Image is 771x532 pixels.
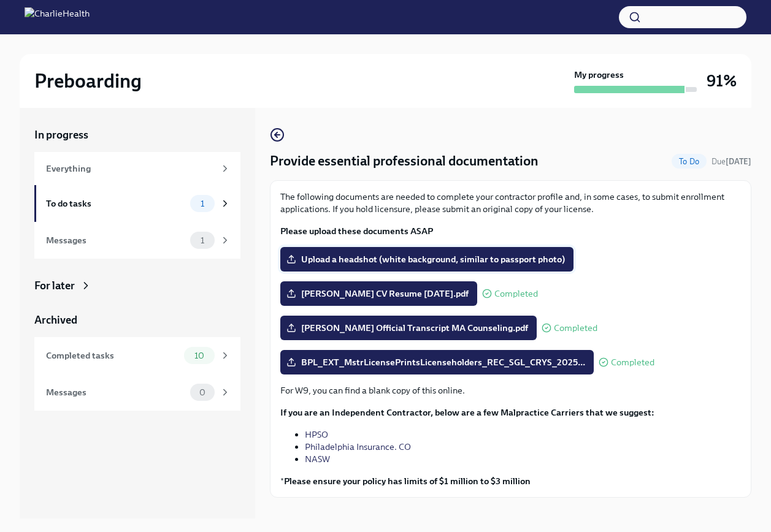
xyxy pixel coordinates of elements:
a: In progress [34,127,240,142]
label: Upload a headshot (white background, similar to passport photo) [280,247,573,272]
span: 1 [193,199,212,208]
strong: Please upload these documents ASAP [280,226,433,237]
span: 0 [192,388,213,397]
span: Completed [611,358,654,367]
span: Completed [494,289,538,298]
a: To do tasks1 [34,185,240,222]
span: September 17th, 2025 09:00 [712,156,751,167]
div: To do tasks [46,197,185,210]
label: BPL_EXT_MstrLicensePrintsLicenseholders_REC_SGL_CRYS_2025... [280,350,594,374]
span: 1 [193,236,212,245]
span: To Do [672,157,707,166]
div: Messages [46,234,185,247]
label: [PERSON_NAME] Official Transcript MA Counseling.pdf [280,316,537,340]
p: The following documents are needed to complete your contractor profile and, in some cases, to sub... [280,191,741,215]
a: NASW [305,454,330,465]
div: For later [34,278,75,293]
h3: 91% [707,70,737,92]
div: Everything [46,162,215,175]
a: Completed tasks10 [34,337,240,374]
strong: Please ensure your policy has limits of $1 million to $3 million [284,476,531,487]
span: Upload a headshot (white background, similar to passport photo) [289,253,565,265]
span: Due [712,157,751,166]
span: [PERSON_NAME] Official Transcript MA Counseling.pdf [289,322,528,334]
div: Completed tasks [46,349,179,362]
a: For later [34,278,240,293]
h4: Provide essential professional documentation [270,152,539,170]
strong: If you are an Independent Contractor, below are a few Malpractice Carriers that we suggest: [280,407,654,418]
span: BPL_EXT_MstrLicensePrintsLicenseholders_REC_SGL_CRYS_2025... [289,356,585,368]
label: [PERSON_NAME] CV Resume [DATE].pdf [280,281,477,306]
div: Messages [46,386,185,399]
p: For W9, you can find a blank copy of this online. [280,384,741,397]
span: 10 [187,351,212,360]
a: Everything [34,152,240,185]
a: HPSO [305,429,328,440]
strong: My progress [574,69,624,81]
h2: Preboarding [34,69,142,93]
a: Philadelphia Insurance. CO [305,441,411,452]
span: Completed [554,324,597,333]
a: Messages0 [34,374,240,411]
span: [PERSON_NAME] CV Resume [DATE].pdf [289,287,469,300]
a: Archived [34,313,240,327]
strong: [DATE] [726,157,751,166]
img: CharlieHealth [25,7,90,27]
a: Messages1 [34,222,240,259]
